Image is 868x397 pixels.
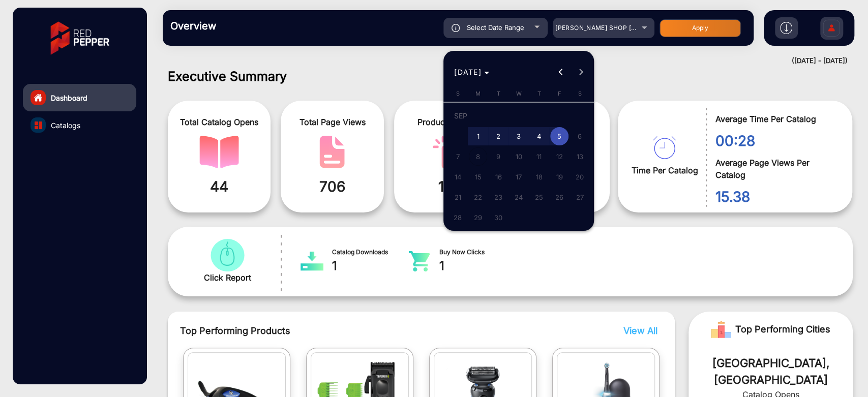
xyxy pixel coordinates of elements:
button: September 29, 2025 [468,207,488,228]
span: 10 [510,147,528,166]
button: September 19, 2025 [549,167,570,187]
span: 4 [530,127,548,145]
span: 7 [448,147,467,166]
button: September 24, 2025 [508,187,529,207]
button: September 3, 2025 [508,126,529,146]
span: M [475,90,481,97]
button: September 18, 2025 [529,167,549,187]
button: September 16, 2025 [488,167,508,187]
button: September 5, 2025 [549,126,570,146]
span: 29 [469,208,487,227]
span: 2 [489,127,507,145]
span: 30 [489,208,507,227]
td: SEP [447,106,590,126]
button: September 27, 2025 [570,187,590,207]
button: September 14, 2025 [447,167,468,187]
button: September 26, 2025 [549,187,570,207]
button: September 17, 2025 [508,167,529,187]
span: S [578,90,581,97]
span: 25 [530,188,548,206]
button: September 9, 2025 [488,146,508,167]
button: September 23, 2025 [488,187,508,207]
span: 20 [571,168,589,186]
span: 9 [489,147,507,166]
span: 6 [571,127,589,145]
button: September 13, 2025 [570,146,590,167]
span: 3 [510,127,528,145]
span: 17 [510,168,528,186]
span: 21 [448,188,467,206]
button: September 12, 2025 [549,146,570,167]
button: September 10, 2025 [508,146,529,167]
button: September 28, 2025 [447,207,468,228]
span: 19 [550,168,568,186]
button: September 7, 2025 [447,146,468,167]
span: 27 [571,188,589,206]
button: September 25, 2025 [529,187,549,207]
span: 23 [489,188,507,206]
button: September 21, 2025 [447,187,468,207]
span: T [537,90,541,97]
span: 11 [530,147,548,166]
button: September 30, 2025 [488,207,508,228]
span: 5 [550,127,568,145]
span: 28 [448,208,467,227]
span: F [557,90,561,97]
span: 15 [469,168,487,186]
span: S [456,90,459,97]
span: T [496,90,500,97]
span: 14 [448,168,467,186]
span: 8 [469,147,487,166]
button: September 2, 2025 [488,126,508,146]
button: September 8, 2025 [468,146,488,167]
span: 22 [469,188,487,206]
button: Choose month and year [450,63,493,81]
button: September 22, 2025 [468,187,488,207]
button: September 6, 2025 [570,126,590,146]
span: 26 [550,188,568,206]
button: September 1, 2025 [468,126,488,146]
button: Previous month [551,62,571,82]
span: 13 [571,147,589,166]
span: [DATE] [454,68,482,76]
span: 16 [489,168,507,186]
button: September 4, 2025 [529,126,549,146]
button: September 15, 2025 [468,167,488,187]
span: 1 [469,127,487,145]
span: 24 [510,188,528,206]
span: 18 [530,168,548,186]
button: September 20, 2025 [570,167,590,187]
button: September 11, 2025 [529,146,549,167]
span: W [516,90,521,97]
span: 12 [550,147,568,166]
